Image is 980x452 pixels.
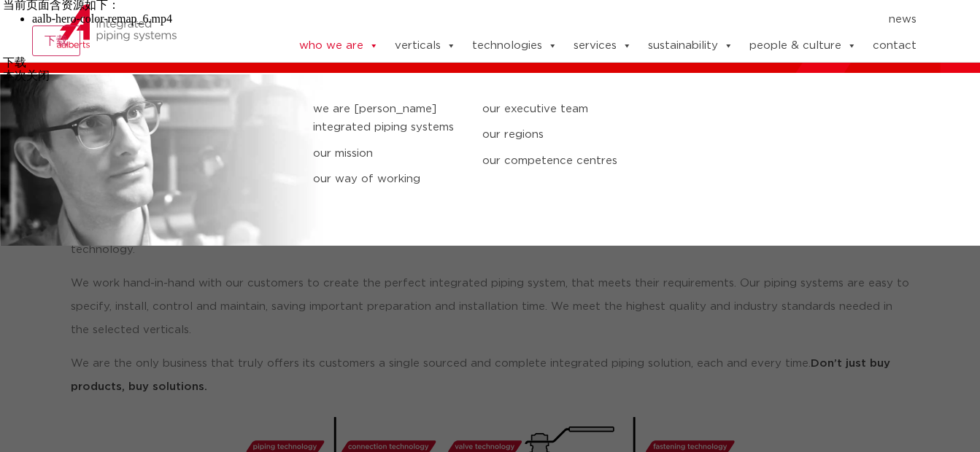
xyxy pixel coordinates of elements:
font: our regions [482,129,544,140]
a: news [889,8,917,31]
font: people & culture [749,40,841,51]
a: our regions [482,125,630,144]
font: sustainability [648,40,718,51]
font: technologies [472,40,542,51]
font: who we are [299,40,363,51]
button: 下载 [32,26,80,56]
a: contact [873,31,917,61]
a: verticals [395,31,456,61]
p: We are the only business that truly offers its customers a single sourced and complete integrated... [71,352,910,399]
nav: Menu [255,8,917,31]
a: people & culture [749,31,857,61]
a: our executive team [482,100,630,119]
a: who we are [299,31,379,61]
a: technologies [472,31,557,61]
font: verticals [395,40,441,51]
a: we are [PERSON_NAME] integrated piping systems [313,100,460,137]
a: our mission [313,144,460,163]
div: 本次关闭 [3,69,172,82]
a: our way of working [313,170,460,189]
font: services [574,40,617,51]
p: We work hand-in-hand with our customers to create the perfect integrated piping system, that meet... [71,272,910,342]
a: services [574,31,632,61]
a: our competence centres [482,152,630,171]
a: sustainability [648,31,733,61]
div: 下载 [3,56,172,69]
div: aalb-hero-color-remap_6.mp4 [32,12,172,26]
